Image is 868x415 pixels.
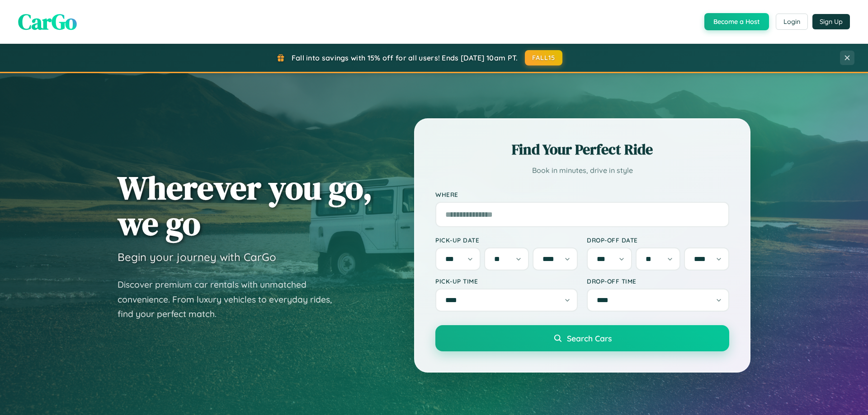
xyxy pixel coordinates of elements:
label: Drop-off Date [587,236,729,244]
button: Login [776,14,808,30]
p: Book in minutes, drive in style [435,164,729,177]
button: Sign Up [812,14,850,29]
p: Discover premium car rentals with unmatched convenience. From luxury vehicles to everyday rides, ... [118,277,344,322]
label: Pick-up Time [435,277,578,285]
button: Search Cars [435,325,729,351]
button: Become a Host [704,13,769,30]
span: CarGo [18,7,77,37]
button: FALL15 [525,50,563,65]
span: Fall into savings with 15% off for all users! Ends [DATE] 10am PT. [292,53,518,62]
label: Where [435,191,729,198]
label: Drop-off Time [587,277,729,285]
h3: Begin your journey with CarGo [118,250,276,264]
span: Search Cars [567,333,612,343]
label: Pick-up Date [435,236,578,244]
h2: Find Your Perfect Ride [435,140,729,159]
h1: Wherever you go, we go [118,170,373,241]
